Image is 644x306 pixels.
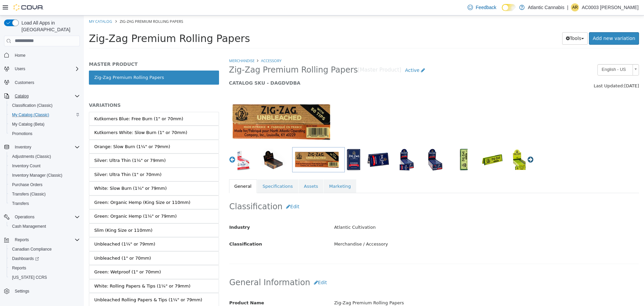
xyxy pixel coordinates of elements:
span: Settings [12,287,80,295]
button: Previous [145,141,152,147]
span: Transfers [12,201,29,206]
button: Purchase Orders [7,180,83,189]
span: Cash Management [12,224,46,229]
span: Reports [9,264,80,272]
h5: VARIATIONS [5,87,135,93]
a: Assets [215,164,239,178]
button: My Catalog (Classic) [7,110,83,120]
button: Cash Management [7,222,83,231]
a: Customers [12,79,37,87]
a: Cash Management [9,222,49,230]
a: Reports [9,264,29,272]
span: Classification (Classic) [9,101,80,110]
div: Orange: Slow Burn (1¼" or 79mm) [10,128,86,135]
span: Last Updated: [510,68,540,73]
span: Reports [15,237,29,243]
span: Customers [12,78,80,87]
h2: Classification [146,185,555,198]
span: Cash Management [9,222,80,230]
button: Customers [1,78,83,87]
a: Classification (Classic) [9,101,55,110]
span: Users [12,65,80,73]
div: Slim (King Size or 110mm) [10,212,69,218]
a: [US_STATE] CCRS [9,273,50,281]
a: Dashboards [7,254,83,263]
a: Inventory Count [9,162,43,170]
span: Transfers (Classic) [9,190,80,198]
span: Classification [146,226,178,231]
span: Dark Mode [502,11,502,11]
span: My Catalog (Beta) [9,120,80,128]
a: Settings [12,287,32,295]
span: Inventory Manager (Classic) [12,173,62,178]
h2: General Information [146,261,555,273]
div: Zig-Zag Premium Rolling Papers [245,282,560,294]
a: Merchandise [145,43,171,48]
span: Users [15,66,25,72]
button: Reports [1,235,83,245]
h5: MASTER PRODUCT [5,46,135,52]
span: Load All Apps in [GEOGRAPHIC_DATA] [19,19,80,33]
a: Add new variation [505,17,555,29]
span: Settings [15,289,29,294]
span: Customers [15,80,34,85]
a: Home [12,51,28,59]
div: Unbleached (1" or 70mm) [10,239,67,246]
div: Silver: Ultra Thin (1¼" or 79mm) [10,142,82,148]
span: Zig-Zag Premium Rolling Papers [36,3,99,8]
span: Inventory [15,144,31,150]
button: Settings [1,286,83,296]
span: Inventory Count [9,162,80,170]
button: Edit [226,261,247,273]
a: Dashboards [9,255,42,263]
span: Zig-Zag Premium Rolling Papers [145,49,274,60]
div: Kutkorners Blue: Free Burn (1" or 70mm) [10,100,99,107]
button: Transfers [7,199,83,208]
button: Reports [7,263,83,273]
span: My Catalog (Beta) [12,122,45,127]
a: Promotions [9,130,35,138]
span: Canadian Compliance [9,245,80,253]
div: AC0003 Ryan Jon [571,3,579,11]
div: White: Slow Burn (1¼" or 79mm) [10,170,83,176]
span: Home [15,53,25,58]
a: Feedback [465,1,499,14]
span: Dashboards [12,256,39,261]
span: My Catalog (Classic) [12,112,49,118]
a: My Catalog (Classic) [9,111,52,119]
div: Unbleached (1¼" or 79mm) [10,225,71,232]
div: Green: Wetproof (1" or 70mm) [10,253,77,260]
span: Active [321,52,335,57]
a: Inventory Manager (Classic) [9,171,65,179]
span: Transfers (Classic) [12,191,46,197]
span: Adjustments (Classic) [12,154,51,159]
img: 150 [145,81,250,132]
span: Washington CCRS [9,273,80,281]
button: Inventory Manager (Classic) [7,171,83,180]
button: Operations [1,212,83,222]
span: Inventory Manager (Classic) [9,171,80,179]
a: English - US [514,49,555,60]
a: My Catalog (Beta) [9,120,47,128]
span: Product Name [146,285,180,290]
span: Feedback [476,4,496,11]
p: Atlantic Cannabis [528,3,565,11]
a: Zig-Zag Premium Rolling Papers [5,55,135,69]
span: Catalog [15,93,29,99]
a: Accessory [177,43,198,48]
a: Purchase Orders [9,181,45,189]
span: English - US [514,49,546,59]
span: Promotions [9,130,80,138]
span: Catalog [12,92,80,100]
button: Home [1,50,83,60]
img: Cova [13,4,44,11]
button: Transfers (Classic) [7,189,83,199]
span: My Catalog (Classic) [9,111,80,119]
p: AC0003 [PERSON_NAME] [582,3,639,11]
button: Catalog [1,91,83,101]
a: My Catalog [5,3,28,8]
span: Industry [146,209,166,214]
button: Users [1,64,83,74]
button: Inventory [12,143,34,151]
button: Catalog [12,92,31,100]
